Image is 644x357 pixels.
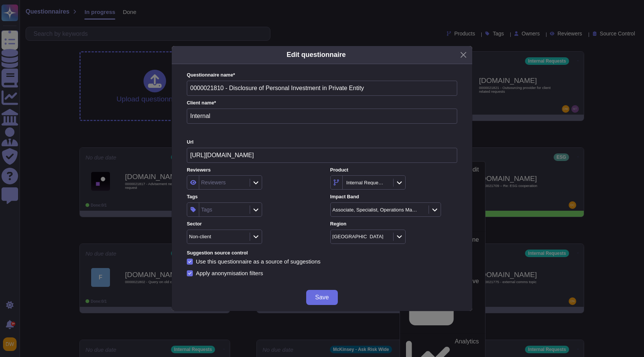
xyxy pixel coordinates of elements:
span: Save [315,294,329,300]
div: Use this questionnaire as a source of suggestions [196,259,320,264]
h5: Edit questionnaire [287,50,346,60]
button: Save [306,290,338,305]
label: Product [330,168,457,173]
input: Enter company name of the client [187,109,457,124]
label: Client name [187,101,457,106]
label: Impact Band [330,195,457,199]
input: Enter questionnaire name [187,81,457,96]
div: Apply anonymisation filters [196,270,264,276]
label: Suggestion source control [187,251,457,256]
label: Url [187,140,457,145]
label: Reviewers [187,168,314,173]
div: Tags [201,207,212,212]
label: Sector [187,222,314,227]
div: Associate, Specialist, Operations Manager [333,207,419,212]
label: Region [330,222,457,227]
label: Questionnaire name [187,73,457,78]
div: [GEOGRAPHIC_DATA] [333,234,383,239]
label: Tags [187,195,314,199]
button: Close [458,49,469,61]
input: Online platform url [187,148,457,163]
div: Non-client [189,234,211,239]
div: Reviewers [201,180,226,185]
div: Internal Requests [346,180,384,185]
